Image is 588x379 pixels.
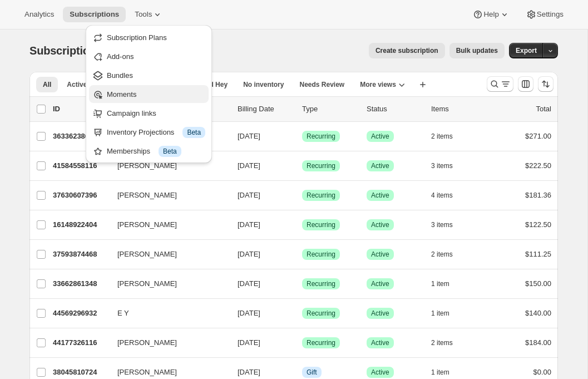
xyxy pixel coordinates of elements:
span: Active [371,220,389,229]
span: Subscription Plans [107,33,167,42]
span: Subscriptions [29,45,102,57]
span: Recurring [307,338,335,347]
p: 44569296932 [53,308,108,319]
p: Total [536,104,551,115]
span: $222.50 [525,161,551,170]
p: 16148922404 [53,219,108,230]
span: Recurring [307,250,335,259]
span: Active [371,279,389,288]
span: [DATE] [238,368,260,376]
span: E Y [117,308,129,319]
span: Active [371,132,389,141]
button: Bundles [89,66,209,84]
p: Status [367,104,422,115]
button: 3 items [431,158,465,174]
span: $140.00 [525,309,551,317]
span: [DATE] [238,279,260,288]
span: Active [67,80,87,89]
p: Billing Date [238,104,293,115]
span: Beta [163,147,177,156]
button: Memberships [89,142,209,160]
span: 2 items [431,338,453,347]
div: 41584558116[PERSON_NAME][DATE]SuccessRecurringSuccessActive3 items$222.50 [53,158,551,174]
span: [PERSON_NAME] [117,337,177,348]
span: $0.00 [533,368,551,376]
button: 2 items [431,129,465,144]
button: Bulk updates [449,43,505,58]
button: 2 items [431,247,465,262]
span: Moments [107,90,136,99]
span: All [43,80,51,89]
button: Moments [89,85,209,103]
button: E Y [111,304,222,322]
span: Bundles [107,71,133,80]
span: [PERSON_NAME] [117,249,177,260]
div: 37630607396[PERSON_NAME][DATE]SuccessRecurringSuccessActive4 items$181.36 [53,188,551,203]
button: Create subscription [369,43,445,58]
span: 1 item [431,368,449,377]
div: Items [431,104,487,115]
button: [PERSON_NAME] [111,275,222,293]
button: Tools [128,7,170,22]
div: 44569296932E Y[DATE]SuccessRecurringSuccessActive1 item$140.00 [53,306,551,321]
span: [DATE] [238,191,260,199]
span: Create subscription [375,46,438,55]
button: Create new view [414,77,432,92]
span: [DATE] [238,309,260,317]
span: Help [483,10,498,19]
span: Recurring [307,132,335,141]
span: [DATE] [238,250,260,258]
span: More views [360,80,396,89]
button: Help [466,7,516,22]
span: Bulk updates [456,46,498,55]
span: Active [371,368,389,377]
span: $122.50 [525,220,551,229]
span: Add-ons [107,52,134,61]
button: Export [509,43,543,58]
span: No inventory [243,80,284,89]
span: 1 item [431,309,449,318]
span: Analytics [24,10,54,19]
span: 2 items [431,250,453,259]
span: $111.25 [525,250,551,258]
span: [DATE] [238,338,260,347]
button: Search and filter results [487,76,513,92]
button: 4 items [431,188,465,203]
div: Inventory Projections [107,127,205,138]
span: [DATE] [238,161,260,170]
div: Memberships [107,146,205,157]
span: Recurring [307,161,335,170]
span: Active [371,250,389,259]
div: 37593874468[PERSON_NAME][DATE]SuccessRecurringSuccessActive2 items$111.25 [53,247,551,262]
span: Recurring [307,191,335,200]
span: Active [371,338,389,347]
p: 44177326116 [53,337,108,348]
div: 44177326116[PERSON_NAME][DATE]SuccessRecurringSuccessActive2 items$184.00 [53,335,551,351]
div: 33662861348[PERSON_NAME][DATE]SuccessRecurringSuccessActive1 item$150.00 [53,276,551,292]
p: 38045810724 [53,367,108,378]
span: Settings [537,10,564,19]
button: 1 item [431,306,462,321]
div: Type [302,104,358,115]
span: Active [371,309,389,318]
button: 1 item [431,276,462,292]
button: [PERSON_NAME] [111,245,222,263]
button: More views [353,77,412,92]
div: 16148922404[PERSON_NAME][DATE]SuccessRecurringSuccessActive3 items$122.50 [53,217,551,233]
div: IDCustomerBilling DateTypeStatusItemsTotal [53,104,551,115]
button: [PERSON_NAME] [111,334,222,352]
span: Beta [187,128,201,137]
p: 36336238628 [53,131,108,142]
p: 37630607396 [53,190,108,201]
span: 2 items [431,132,453,141]
button: 2 items [431,335,465,351]
span: Needs Review [299,80,344,89]
span: Recurring [307,220,335,229]
button: 3 items [431,217,465,233]
button: Sort the results [538,76,554,92]
p: 33662861348 [53,278,108,289]
span: Subscriptions [70,10,119,19]
button: [PERSON_NAME] [111,186,222,204]
span: Tools [135,10,152,19]
span: [DATE] [238,220,260,229]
